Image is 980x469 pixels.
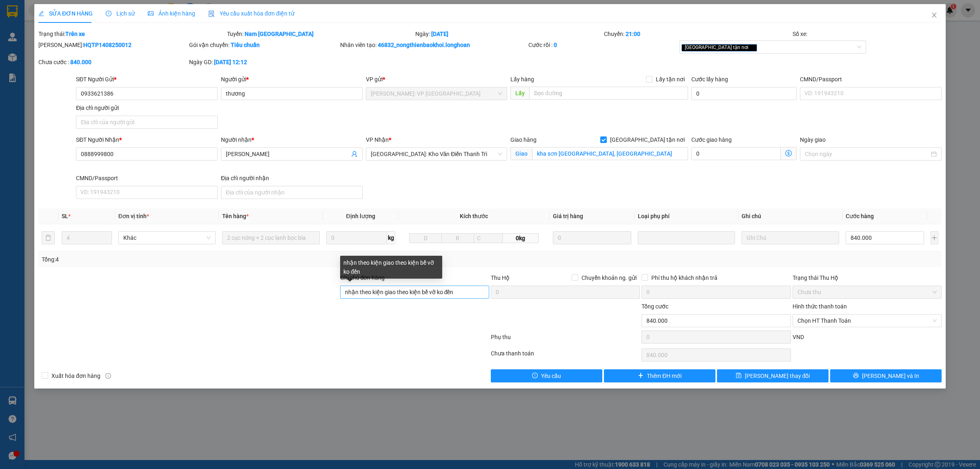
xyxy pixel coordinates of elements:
b: 46832_nongthienbaokhoi.longhoan [378,42,470,48]
div: Trạng thái Thu Hộ [793,273,942,282]
b: [DATE] 12:12 [214,59,247,65]
label: Cước lấy hàng [691,76,728,83]
span: Hồ Chí Minh: VP Quận Tân Phú [371,87,503,100]
div: Tổng: 4 [42,255,378,264]
span: Giao hàng [510,136,537,143]
span: Chuyển khoản ng. gửi [578,273,640,282]
span: edit [38,11,44,16]
span: Kích thước [460,213,488,219]
span: Lấy tận nơi [653,75,688,84]
div: CMND/Passport [800,75,942,84]
span: plus [638,373,644,379]
span: Giao [510,147,532,160]
input: Ngày giao [805,150,929,159]
div: Chưa cước : [38,58,187,67]
b: 21:00 [626,31,640,37]
span: Khác [123,232,211,244]
div: Người nhận [221,135,363,144]
input: Địa chỉ của người gửi [76,116,218,129]
div: Cước rồi : [528,40,677,49]
input: VD: Bàn, Ghế [222,231,319,244]
button: delete [42,231,55,244]
span: info-circle [105,373,111,379]
input: Cước lấy hàng [691,87,797,100]
div: Người gửi [221,75,363,84]
span: [PERSON_NAME] thay đổi [745,371,810,380]
b: [DATE] [431,31,448,37]
div: CMND/Passport [76,174,218,183]
span: Tên hàng [222,213,249,219]
span: Tổng cước [641,303,668,310]
th: Loại phụ phí [635,208,738,224]
span: user-add [351,151,358,157]
span: Yêu cầu [541,371,561,380]
div: Số xe: [792,29,942,38]
div: Ngày: [414,29,603,38]
div: VP gửi [366,75,508,84]
span: [GEOGRAPHIC_DATA] tận nơi [607,135,688,144]
b: Trên xe [65,31,85,37]
span: Thêm ĐH mới [647,371,682,380]
span: clock-circle [106,11,111,16]
b: Nam [GEOGRAPHIC_DATA] [245,31,314,37]
button: exclamation-circleYêu cầu [491,369,602,382]
span: Thu Hộ [491,275,510,281]
button: plus [931,231,938,244]
input: C [474,233,503,243]
div: Phụ thu [490,333,641,347]
div: SĐT Người Gửi [76,75,218,84]
span: Ảnh kiện hàng [148,10,195,17]
span: [GEOGRAPHIC_DATA] tận nơi [682,44,757,51]
span: VND [793,334,804,340]
input: R [441,233,474,243]
input: Ghi chú đơn hàng [340,286,489,299]
span: Hà Nội: Kho Văn Điển Thanh Trì [371,148,503,160]
label: Hình thức thanh toán [793,303,847,310]
button: save[PERSON_NAME] thay đổi [717,369,829,382]
input: Ghi Chú [742,231,839,244]
span: Xuất hóa đơn hàng [48,371,104,380]
b: Tiêu chuẩn [231,42,260,48]
input: 0 [553,231,631,244]
div: Tuyến: [226,29,415,38]
input: Địa chỉ của người nhận [221,186,363,199]
span: SỬA ĐƠN HÀNG [38,10,93,17]
input: D [409,233,442,243]
span: Cước hàng [846,213,874,219]
th: Ghi chú [738,208,842,224]
div: Ngày GD: [189,58,338,67]
span: SL [62,213,68,219]
div: Trạng thái: [38,29,226,38]
span: 0kg [503,233,539,243]
label: Cước giao hàng [691,136,732,143]
span: printer [853,373,859,379]
span: Phí thu hộ khách nhận trả [648,273,721,282]
div: Chuyến: [603,29,792,38]
label: Ngày giao [800,136,826,143]
span: exclamation-circle [532,373,538,379]
span: close [931,12,938,18]
span: Chưa thu [797,286,937,298]
div: Địa chỉ người gửi [76,103,218,112]
span: Giá trị hàng [553,213,583,219]
input: Dọc đường [529,87,688,100]
span: kg [387,231,395,244]
span: Lịch sử [106,10,135,17]
span: Đơn vị tính [118,213,149,219]
span: Định lượng [346,213,375,219]
span: Chọn HT Thanh Toán [797,315,937,327]
button: plusThêm ĐH mới [604,369,715,382]
span: dollar-circle [785,150,792,156]
span: Lấy [510,87,529,100]
div: SĐT Người Nhận [76,135,218,144]
div: Nhân viên tạo: [340,40,527,49]
b: 840.000 [70,59,91,65]
div: Chưa thanh toán [490,349,641,363]
div: [PERSON_NAME]: [38,40,187,49]
div: nhận theo kiện giao theo kiện bể vỡ ko đền [340,256,442,279]
span: close [750,45,754,49]
span: Lấy hàng [510,76,534,83]
div: Gói vận chuyển: [189,40,338,49]
span: VP Nhận [366,136,389,143]
span: [PERSON_NAME] và In [862,371,919,380]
